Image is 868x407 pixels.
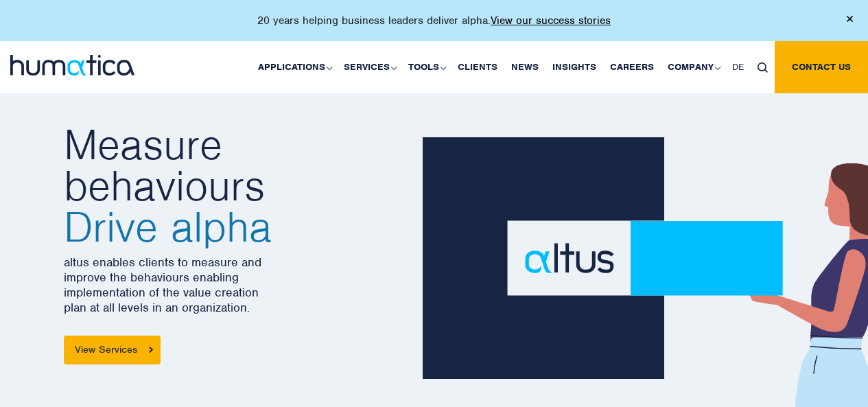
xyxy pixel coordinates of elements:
[251,41,337,93] a: Applications
[149,347,153,353] img: arrowicon
[64,207,412,248] span: Drive alpha
[732,61,744,73] span: DE
[64,336,161,364] a: View Services
[451,41,504,93] a: Clients
[337,41,401,93] a: Services
[10,55,134,75] img: logo
[504,41,546,93] a: News
[257,14,611,27] p: 20 years helping business leaders deliver alpha.
[661,41,725,93] a: Company
[64,124,412,248] h2: Measure behaviours
[603,41,661,93] a: Careers
[546,41,603,93] a: Insights
[758,62,768,73] img: search_icon
[725,41,751,93] a: DE
[775,41,868,93] a: Contact us
[64,255,412,315] p: altus enables clients to measure and improve the behaviours enabling implementation of the value ...
[401,41,451,93] a: Tools
[491,14,611,27] a: View our success stories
